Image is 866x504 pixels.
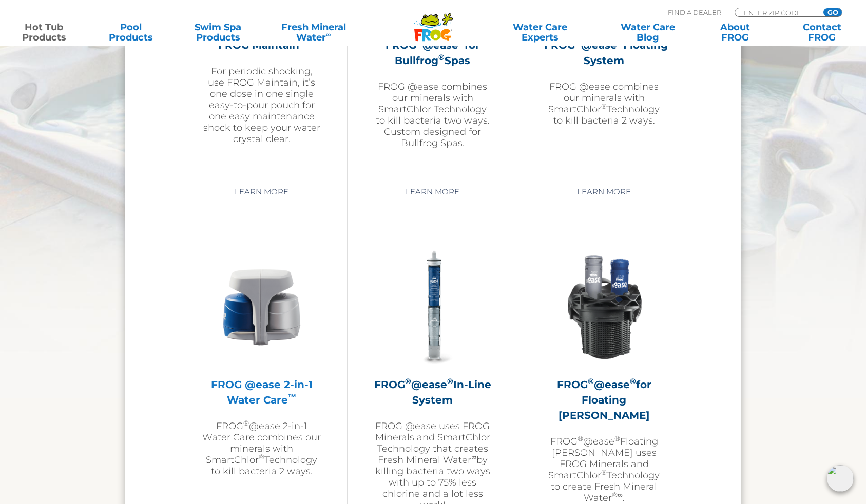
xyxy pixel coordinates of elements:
[202,377,321,408] h2: FROG @ease 2-in-1 Water Care
[202,420,321,477] p: FROG @ease 2-in-1 Water Care combines our minerals with SmartChlor Technology to kill bacteria 2 ...
[438,52,445,62] sup: ®
[405,376,411,386] sup: ®
[202,66,321,145] p: For periodic shocking, use FROG Maintain, it’s one dose in one single easy-to-pour pouch for one ...
[288,392,296,401] sup: ™
[601,102,607,110] sup: ®
[373,37,492,68] h2: FROG @ease for Bullfrog Spas
[271,22,356,43] a: Fresh MineralWater∞
[243,419,249,427] sup: ®
[701,22,769,43] a: AboutFROG
[565,183,643,201] a: Learn More
[373,248,492,367] img: inline-system-300x300.png
[668,8,721,17] p: Find A Dealer
[447,376,453,386] sup: ®
[612,491,618,499] sup: ®
[184,22,252,43] a: Swim SpaProducts
[601,468,607,476] sup: ®
[10,22,78,43] a: Hot TubProducts
[588,376,594,386] sup: ®
[544,37,664,68] h2: FROG @ease Floating System
[618,491,623,499] sup: ∞
[827,465,854,492] img: openIcon
[373,81,492,149] p: FROG @ease combines our minerals with SmartChlor Technology to kill bacteria two ways. Custom des...
[545,248,664,367] img: InLineWeir_Front_High_inserting-v2-300x300.png
[394,183,471,201] a: Learn More
[223,183,300,201] a: Learn More
[544,377,664,423] h2: FROG @ease for Floating [PERSON_NAME]
[614,434,620,442] sup: ®
[578,434,583,442] sup: ®
[544,436,664,503] p: FROG @ease Floating [PERSON_NAME] uses FROG Minerals and SmartChlor Technology to create Fresh Mi...
[471,453,476,461] sup: ∞
[743,8,812,17] input: Zip Code Form
[614,22,682,43] a: Water CareBlog
[485,22,595,43] a: Water CareExperts
[788,22,856,43] a: ContactFROG
[97,22,165,43] a: PoolProducts
[823,8,842,16] input: GO
[544,81,664,126] p: FROG @ease combines our minerals with SmartChlor Technology to kill bacteria 2 ways.
[326,30,331,38] sup: ∞
[373,377,492,408] h2: FROG @ease In-Line System
[202,248,321,367] img: @ease-2-in-1-Holder-v2-300x300.png
[630,376,636,386] sup: ®
[259,453,264,461] sup: ®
